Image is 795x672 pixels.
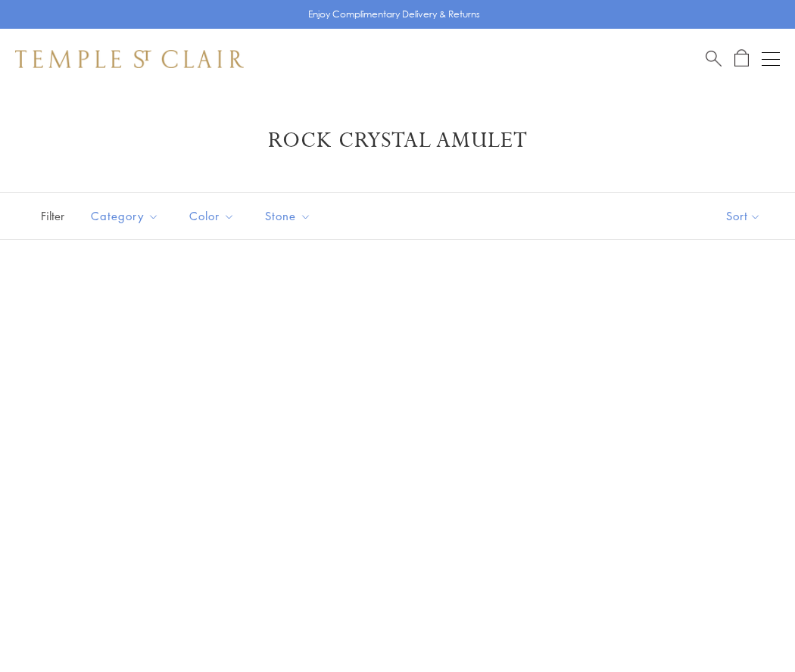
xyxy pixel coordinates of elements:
[83,207,170,226] span: Category
[257,207,323,226] span: Stone
[178,199,246,233] button: Color
[308,7,480,22] p: Enjoy Complimentary Delivery & Returns
[38,127,757,154] h1: Rock Crystal Amulet
[706,49,722,68] a: Search
[734,49,749,68] a: Open Shopping Bag
[692,193,795,239] button: Show sort by
[762,50,780,68] button: Open navigation
[15,50,244,68] img: Temple St. Clair
[254,199,323,233] button: Stone
[182,207,246,226] span: Color
[79,199,170,233] button: Category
